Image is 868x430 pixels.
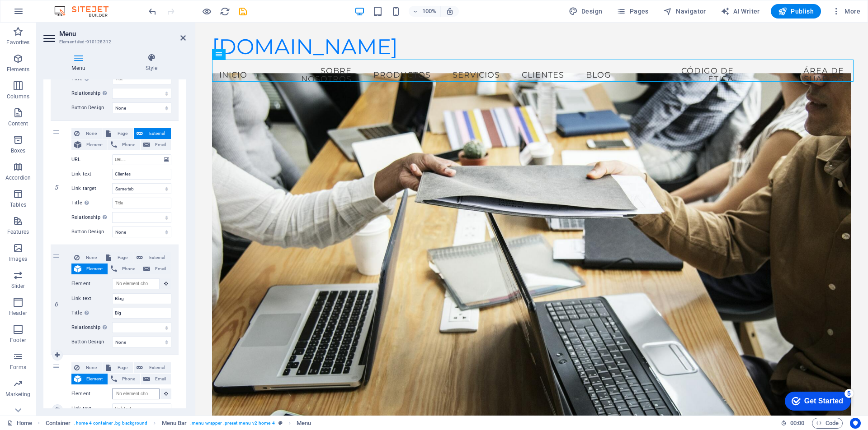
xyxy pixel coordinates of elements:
[114,362,131,373] span: Page
[71,252,103,263] button: None
[812,418,843,429] button: Code
[108,139,140,150] button: Phone
[71,388,112,399] label: Element
[201,6,212,17] button: Click here to leave preview mode and continue editing
[117,53,186,72] h4: Style
[112,169,171,180] input: Link text...
[84,139,105,150] span: Element
[82,128,100,139] span: None
[613,4,652,18] button: Pages
[103,252,133,263] button: Page
[409,6,441,17] button: 100%
[71,322,112,333] label: Relationship
[71,362,103,373] button: None
[71,374,108,384] button: Element
[146,362,168,373] span: External
[134,362,171,373] button: External
[771,4,821,18] button: Publish
[617,7,648,16] span: Pages
[71,227,112,237] label: Button Design
[237,6,248,17] button: save
[816,418,839,429] span: Code
[717,4,764,18] button: AI Writer
[71,264,108,274] button: Element
[71,88,112,99] label: Relationship
[103,128,133,139] button: Page
[278,421,283,425] i: This element is a customizable preset
[781,418,805,429] h6: Session time
[828,4,864,18] button: More
[147,6,158,17] i: Undo: Change menu items (Ctrl+Z)
[5,5,71,23] div: Get Started 5 items remaining, 0% complete
[71,169,112,180] label: Link text
[71,154,112,165] label: URL
[50,184,63,191] em: 5
[8,120,28,127] p: Content
[7,418,32,429] a: Click to cancel selection. Double-click to open Pages
[790,418,804,429] span: 00 00
[71,139,108,150] button: Element
[446,7,454,15] i: On resize automatically adjust zoom level to fit chosen device.
[162,418,187,429] span: Click to select. Double-click to edit
[146,252,168,263] span: External
[141,264,171,274] button: Email
[9,310,27,317] p: Header
[219,6,230,17] button: reload
[82,252,100,263] span: None
[6,39,29,46] p: Favorites
[114,128,131,139] span: Page
[660,4,710,18] button: Navigator
[797,420,798,426] span: :
[146,128,168,139] span: External
[46,418,71,429] span: Click to select. Double-click to edit
[112,308,171,319] input: Title
[112,293,171,304] input: Link text...
[10,364,26,371] p: Forms
[120,264,137,274] span: Phone
[134,128,171,139] button: External
[108,374,140,384] button: Phone
[832,7,860,16] span: More
[71,212,112,223] label: Relationship
[112,278,160,289] input: No element chosen
[82,362,100,373] span: None
[153,139,168,150] span: Email
[850,418,861,429] button: Usercentrics
[43,53,117,72] h4: Menu
[721,7,760,16] span: AI Writer
[71,403,112,414] label: Link text
[65,2,74,11] div: 5
[108,264,140,274] button: Phone
[24,10,63,18] div: Get Started
[71,128,103,139] button: None
[46,418,311,429] nav: breadcrumb
[190,418,274,429] span: . menu-wrapper .preset-menu-v2-home-4
[5,391,30,398] p: Marketing
[71,198,112,208] label: Title
[10,201,26,208] p: Tables
[59,30,186,38] h2: Menu
[565,4,606,18] div: Design (Ctrl+Alt+Y)
[220,6,230,17] i: Reload page
[9,255,28,263] p: Images
[7,66,30,73] p: Elements
[11,282,25,290] p: Slider
[112,388,160,399] input: No element chosen
[50,301,63,308] em: 6
[141,139,171,150] button: Email
[153,374,168,384] span: Email
[238,6,248,17] i: Save (Ctrl+S)
[120,139,137,150] span: Phone
[71,308,112,319] label: Title
[71,102,112,113] label: Button Design
[120,374,137,384] span: Phone
[7,228,29,236] p: Features
[153,264,168,274] span: Email
[422,6,437,17] h6: 100%
[84,374,105,384] span: Element
[112,198,171,208] input: Title
[112,403,171,414] input: Link text...
[663,7,706,16] span: Navigator
[5,174,31,181] p: Accordion
[569,7,603,16] span: Design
